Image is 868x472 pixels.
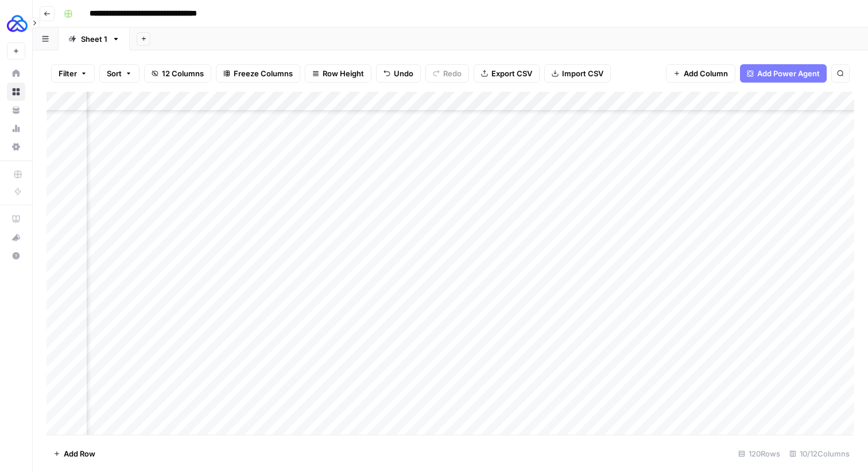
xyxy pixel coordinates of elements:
a: Browse [7,83,25,101]
a: Usage [7,119,25,138]
button: Undo [376,64,421,83]
span: Undo [394,68,413,79]
button: Import CSV [544,64,611,83]
div: 120 Rows [734,444,785,463]
button: Sort [99,64,139,83]
button: What's new? [7,228,25,247]
span: 12 Columns [162,68,204,79]
a: Sheet 1 [59,28,130,50]
span: Filter [59,68,77,79]
span: Row Height [323,68,364,79]
button: Redo [425,64,469,83]
a: Settings [7,138,25,156]
button: Help + Support [7,247,25,265]
span: Add Row [64,448,95,459]
button: Freeze Columns [216,64,300,83]
span: Add Power Agent [757,68,820,79]
span: Import CSV [562,68,603,79]
div: 10/12 Columns [785,444,854,463]
button: Export CSV [474,64,540,83]
div: Sheet 1 [81,33,107,45]
span: Sort [107,68,122,79]
button: Row Height [305,64,371,83]
span: Freeze Columns [234,68,293,79]
span: Redo [443,68,462,79]
div: What's new? [7,229,25,246]
button: Add Column [666,64,735,83]
span: Add Column [684,68,728,79]
button: Add Power Agent [740,64,827,83]
button: Workspace: AUQ [7,9,25,38]
span: Export CSV [491,68,532,79]
a: Home [7,64,25,83]
button: 12 Columns [144,64,211,83]
a: AirOps Academy [7,210,25,228]
a: Your Data [7,101,25,119]
button: Add Row [46,444,102,463]
button: Filter [51,64,95,83]
img: AUQ Logo [7,13,28,34]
